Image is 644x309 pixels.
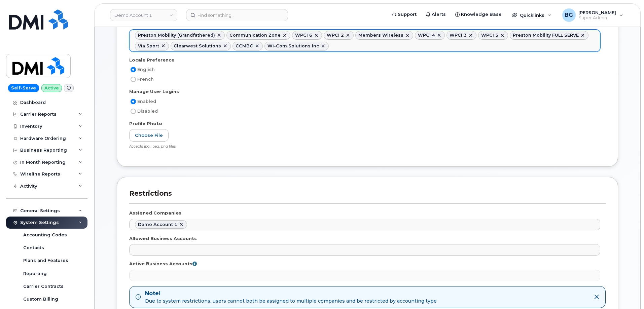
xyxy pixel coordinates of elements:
[129,57,174,63] label: Locale Preference
[192,262,197,266] i: Accounts adjusted to view over the interface. If none selected then all information of allowed ac...
[138,33,215,38] div: Preston Mobility (Grandfathered)
[398,11,417,18] span: Support
[129,189,606,204] h3: Restrictions
[450,33,467,38] div: WPCI 3
[481,33,498,38] div: WPCI 5
[432,11,446,18] span: Alerts
[520,12,544,18] span: Quicklinks
[507,8,556,22] div: Quicklinks
[129,210,181,216] label: Assigned Companies
[137,67,155,72] span: English
[131,67,136,72] input: English
[267,43,319,49] div: Wi-Com Solutions Inc
[461,11,502,18] span: Knowledge Base
[358,33,403,38] div: Members Wireless
[129,107,158,115] label: Disabled
[131,109,136,114] input: Disabled
[327,33,344,38] div: WPCI 2
[129,129,169,142] label: Choose File
[129,261,197,267] label: Active Business Accounts
[236,43,253,49] div: CCMBC
[451,8,506,21] a: Knowledge Base
[558,8,628,22] div: Bill Geary
[131,99,136,104] input: Enabled
[565,11,573,19] span: BG
[513,33,579,38] div: Preston Mobility FULL SERVE
[186,9,288,21] input: Find something...
[145,298,437,304] span: Due to system restrictions, users cannot both be assigned to multiple companies and be restricted...
[229,33,281,38] div: Communication Zone
[129,144,600,149] div: Accepts jpg, jpeg, png files
[387,8,421,21] a: Support
[578,10,616,15] span: [PERSON_NAME]
[578,15,616,21] span: Super Admin
[110,9,177,21] a: Demo Account 1
[295,33,312,38] div: WPCI 6
[421,8,451,21] a: Alerts
[129,88,179,95] label: Manage User Logins
[129,235,197,242] label: Allowed Business Accounts
[137,77,154,82] span: French
[145,290,437,298] strong: Note!
[174,43,221,49] div: Clearwest Solutions
[129,98,156,106] label: Enabled
[138,222,177,227] div: Demo Account 1
[131,77,136,82] input: French
[129,120,162,127] label: Profile Photo
[418,33,435,38] div: WPCI 4
[138,43,159,49] div: Via Sport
